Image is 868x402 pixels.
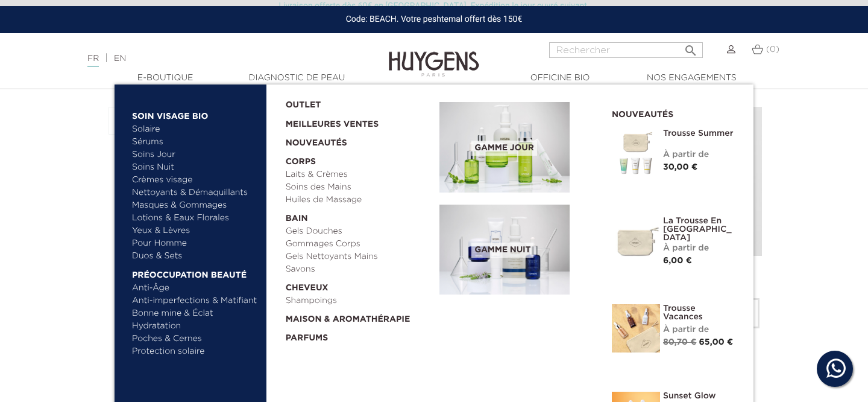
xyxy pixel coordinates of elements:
[612,217,660,265] img: La Trousse en Coton
[132,174,258,187] a: Crèmes visage
[132,237,258,250] a: Pour Homme
[549,42,703,58] input: Rechercher
[286,181,432,194] a: Soins des Mains
[612,129,660,177] img: Trousse Summer
[471,243,533,258] span: Gamme nuit
[663,392,735,400] a: Sunset Glow
[699,338,734,346] span: 65,00 €
[286,326,432,345] a: Parfums
[286,150,432,168] a: Corps
[114,54,126,63] a: EN
[439,205,594,295] a: Gamme nuit
[439,102,594,193] a: Gamme jour
[663,129,735,138] a: Trousse Summer
[81,51,353,66] div: |
[132,295,258,307] a: Anti-imperfections & Matifiant
[286,263,432,276] a: Savons
[286,276,432,295] a: Cheveux
[663,324,735,336] div: À partir de
[500,72,620,85] a: Officine Bio
[286,295,432,307] a: Shampoings
[286,307,432,326] a: Maison & Aromathérapie
[286,206,432,225] a: Bain
[389,32,479,78] img: Huygens
[766,45,779,54] span: (0)
[663,163,697,171] span: 30,00 €
[663,304,735,321] a: Trousse Vacances
[286,131,432,150] a: Nouveautés
[286,238,432,250] a: Gommages Corps
[132,250,258,263] a: Duos & Sets
[132,161,247,174] a: Soins Nuit
[612,106,735,120] h2: Nouveautés
[132,263,258,282] a: Préoccupation beauté
[286,168,432,181] a: Laits & Crèmes
[105,72,225,85] a: E-Boutique
[663,338,696,346] span: 80,70 €
[132,104,258,123] a: Soin Visage Bio
[286,112,421,131] a: Meilleures Ventes
[132,187,258,199] a: Nettoyants & Démaquillants
[439,102,570,193] img: routine_jour_banner.jpg
[132,136,258,148] a: Sérums
[631,72,752,85] a: Nos engagements
[663,148,735,161] div: À partir de
[471,141,536,156] span: Gamme jour
[87,54,99,67] a: FR
[684,40,698,54] i: 
[439,205,570,295] img: routine_nuit_banner.jpg
[663,242,735,255] div: À partir de
[663,217,735,242] a: La Trousse en [GEOGRAPHIC_DATA]
[132,212,258,225] a: Lotions & Eaux Florales
[132,320,258,333] a: Hydratation
[132,225,258,237] a: Yeux & Lèvres
[132,345,258,358] a: Protection solaire
[132,307,258,320] a: Bonne mine & Éclat
[286,225,432,238] a: Gels Douches
[612,304,660,353] img: La Trousse vacances
[132,282,258,295] a: Anti-Âge
[663,257,692,265] span: 6,00 €
[132,148,258,161] a: Soins Jour
[286,250,432,263] a: Gels Nettoyants Mains
[132,199,258,212] a: Masques & Gommages
[286,194,432,206] a: Huiles de Massage
[132,333,258,345] a: Poches & Cernes
[108,107,258,135] button: Pertinence
[680,39,702,55] button: 
[236,72,357,85] a: Diagnostic de peau
[286,93,421,112] a: OUTLET
[132,123,258,136] a: Solaire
